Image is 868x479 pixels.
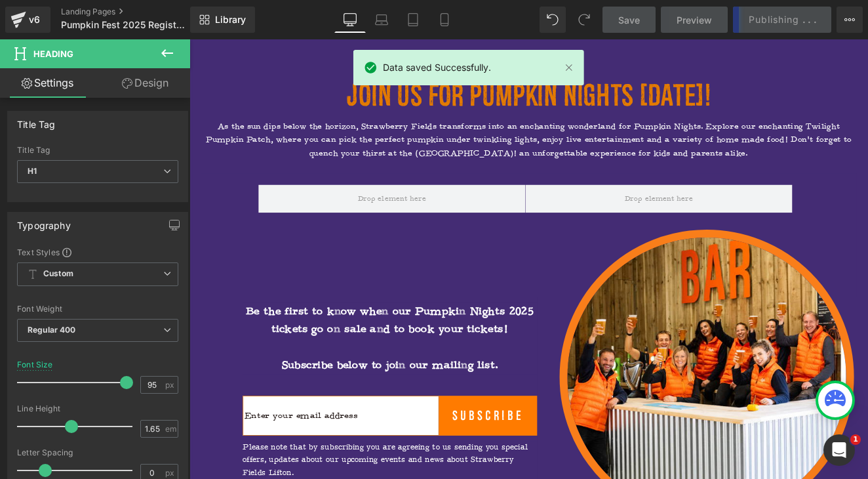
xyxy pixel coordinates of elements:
[61,7,212,17] a: Landing Pages
[215,14,246,26] span: Library
[190,7,255,33] a: New Library
[28,325,76,335] b: Regular 400
[184,45,610,86] span: Join us for Pumpkin Nights [DATE]!
[17,146,178,155] div: Title Tag
[540,7,566,33] button: Undo
[383,60,491,75] span: Data saved Successfully.
[43,268,73,280] b: Custom
[17,304,178,314] div: Font Weight
[837,7,863,33] button: More
[366,7,397,33] a: Laptop
[17,404,178,413] div: Line Height
[165,425,176,433] span: em
[618,13,640,27] span: Save
[5,7,50,33] a: v6
[850,434,861,445] span: 1
[98,68,193,98] a: Design
[661,7,728,33] a: Preview
[62,417,292,463] input: Enter your email address
[28,166,37,176] b: H1
[33,49,73,59] span: Heading
[823,434,855,466] iframe: Intercom live chat
[17,360,53,369] div: Font Size
[165,469,176,477] span: px
[397,7,429,33] a: Tablet
[165,381,176,389] span: px
[61,20,187,30] span: Pumpkin Fest 2025 Register Interest
[26,11,43,28] div: v6
[17,448,178,457] div: Letter Spacing
[17,112,56,130] div: Title Tag
[677,13,712,27] span: Preview
[20,96,774,139] span: As the sun dips below the horizon, Strawberry Fields transforms into an enchanting wonderland for...
[66,310,403,389] strong: Be the first to know when our Pumpkin Nights 2025 tickets go on sale and to book your tickets! Su...
[571,7,597,33] button: Redo
[334,7,366,33] a: Desktop
[429,7,460,33] a: Mobile
[292,417,406,463] button: Subscribe
[17,213,71,231] div: Typography
[17,247,178,257] div: Text Styles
